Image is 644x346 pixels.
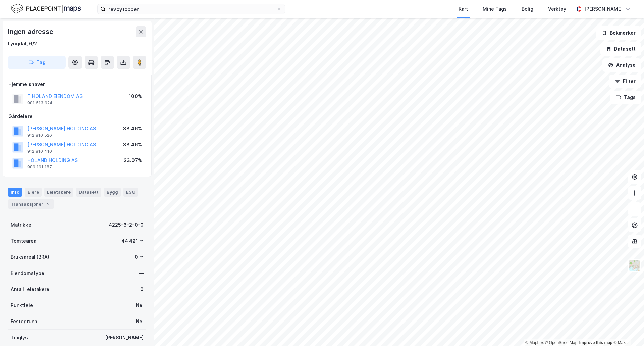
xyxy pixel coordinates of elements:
div: 989 191 187 [27,164,52,170]
div: Eiendomstype [11,269,44,277]
button: Analyse [602,58,641,72]
div: Eiere [25,188,42,196]
div: Hjemmelshaver [8,80,146,88]
div: Matrikkel [11,221,33,229]
div: Datasett [76,188,101,196]
button: Tag [8,56,66,69]
div: 0 [140,285,144,293]
div: [PERSON_NAME] [105,334,144,342]
iframe: Chat Widget [610,314,644,346]
div: 44 421 ㎡ [121,237,144,245]
div: 912 810 410 [27,149,52,154]
div: — [139,269,144,277]
div: Gårdeiere [8,112,146,120]
a: Mapbox [525,340,544,345]
a: Improve this map [579,340,612,345]
div: Tinglyst [11,334,30,342]
div: Transaksjoner [8,199,54,209]
div: 38.46% [123,141,142,149]
div: 38.46% [123,125,142,133]
input: Søk på adresse, matrikkel, gårdeiere, leietakere eller personer [106,4,277,14]
div: Antall leietakere [11,285,49,293]
button: Datasett [600,42,641,56]
div: 0 ㎡ [135,253,144,261]
div: Mine Tags [483,5,507,13]
button: Tags [610,91,641,104]
div: 912 810 526 [27,133,52,138]
div: Punktleie [11,301,33,309]
div: Kart [459,5,468,13]
button: Filter [609,75,641,88]
div: 5 [45,201,51,207]
div: Verktøy [548,5,566,13]
button: Bokmerker [596,26,641,40]
div: Kontrollprogram for chat [610,314,644,346]
div: Nei [136,301,144,309]
div: 23.07% [124,156,142,164]
img: Z [628,259,641,272]
div: 100% [129,92,142,100]
div: Tomteareal [11,237,38,245]
div: 4225-6-2-0-0 [109,221,144,229]
div: [PERSON_NAME] [584,5,623,13]
div: ESG [123,188,138,196]
div: Bolig [522,5,533,13]
div: 981 513 924 [27,100,53,106]
div: Bygg [104,188,121,196]
div: Info [8,188,22,196]
div: Bruksareal (BRA) [11,253,49,261]
div: Leietakere [44,188,73,196]
a: OpenStreetMap [545,340,578,345]
img: logo.f888ab2527a4732fd821a326f86c7f29.svg [11,3,81,15]
div: Ingen adresse [8,26,54,37]
div: Festegrunn [11,317,37,326]
div: Nei [136,317,144,326]
div: Lyngdal, 6/2 [8,40,37,48]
